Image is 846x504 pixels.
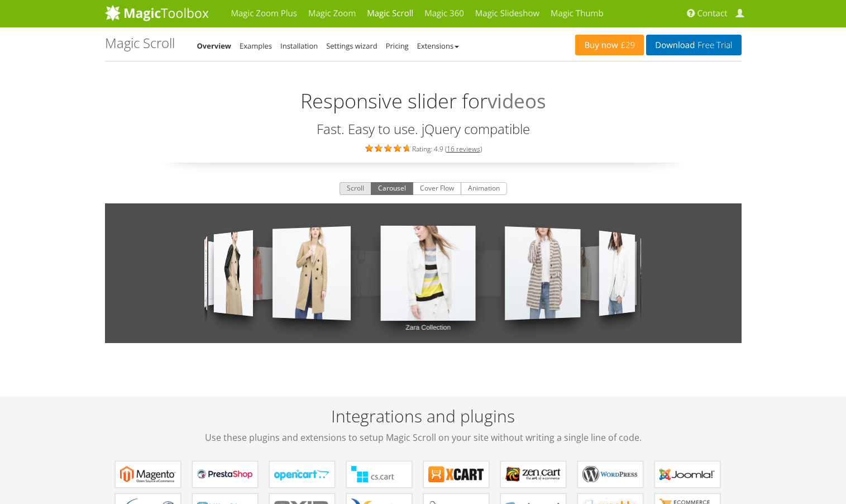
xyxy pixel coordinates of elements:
button: Carousel [371,182,413,196]
button: Scroll [340,182,371,196]
span: Zara Collection [292,318,329,333]
a: Overview [197,41,232,51]
span: £29 [618,41,635,50]
b: Magic Scroll for X-Cart [428,466,484,483]
a: Settings wizard [326,41,377,51]
span: Free Trial [695,41,732,50]
b: Magic Scroll for Magento [120,466,176,483]
b: Magic Scroll for OpenCart [274,466,330,483]
span: videos [487,87,546,116]
a: Extensions [417,41,459,51]
img: MagicToolbox.com - Image tools for your website [105,4,209,21]
b: Magic Scroll for WordPress [582,466,638,483]
a: Buy now£29 [575,35,644,55]
h3: Fast. Easy to use. jQuery compatible [105,122,742,136]
a: DownloadFree Trial [646,35,741,55]
a: Magic Scroll for Magento [115,461,181,488]
b: Magic Scroll for CS-Cart [351,466,407,483]
b: Magic Scroll for Joomla [659,466,715,483]
h1: Magic Scroll [105,36,175,50]
button: Cover Flow [413,182,461,196]
button: Animation [461,182,507,196]
a: Installation [280,41,318,51]
a: Magic Scroll for CS-Cart [346,461,412,488]
span: Contact [697,8,728,19]
a: Magic Scroll for PrestaShop [192,461,258,488]
a: Magic Scroll for Joomla [654,461,720,488]
b: Magic Scroll for PrestaShop [197,466,253,483]
span: Zara Collection [405,321,451,335]
a: Magic Scroll for WordPress [577,461,643,488]
a: Magic Scroll for Zen Cart [500,461,566,488]
a: Magic Scroll for OpenCart [269,461,335,488]
div: Rating: 4.9 ( ) [105,142,742,154]
h2: Responsive slider for [105,75,742,116]
b: Magic Scroll for Zen Cart [505,466,561,483]
h2: Integrations and plugins [105,407,742,444]
span: Use these plugins and extensions to setup Magic Scroll on your site without writing a single line... [105,431,742,444]
a: Pricing [386,41,409,51]
a: Examples [240,41,272,51]
a: 16 reviews [447,144,480,154]
a: Magic Scroll for X-Cart [423,461,489,488]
